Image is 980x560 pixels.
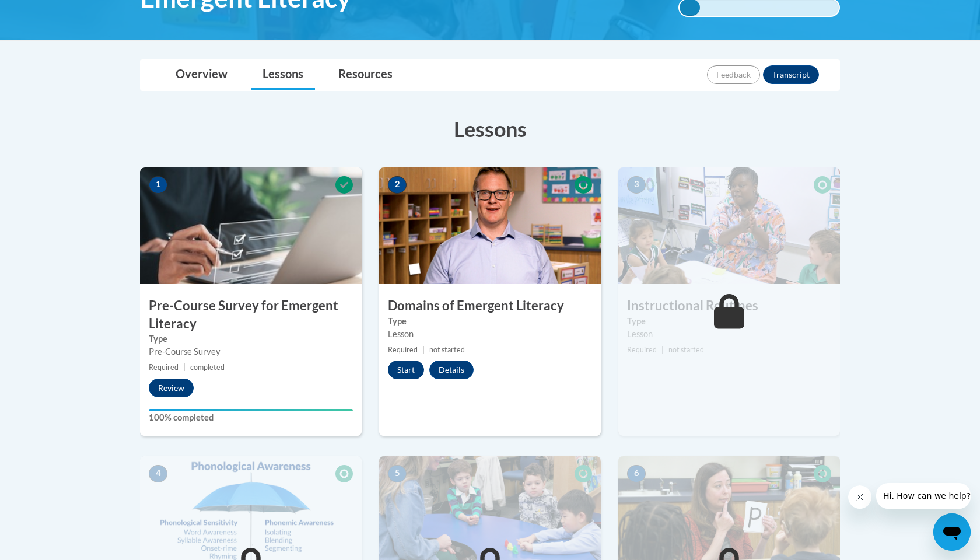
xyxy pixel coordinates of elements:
iframe: Close message [848,485,871,509]
img: Course Image [618,167,840,284]
h3: Instructional Routines [618,297,840,315]
h3: Domains of Emergent Literacy [379,297,601,315]
span: | [422,345,425,354]
label: Type [627,315,831,328]
h3: Pre-Course Survey for Emergent Literacy [140,297,362,333]
iframe: Message from company [876,483,971,509]
span: Required [149,363,178,372]
label: Type [149,332,353,345]
label: 100% completed [149,411,353,424]
button: Start [388,360,424,379]
span: 4 [149,465,167,482]
span: 5 [388,465,407,482]
img: Course Image [140,167,362,284]
span: 3 [627,176,646,194]
span: | [183,363,185,372]
span: Required [388,345,418,354]
a: Overview [164,60,239,90]
div: Lesson [627,328,831,341]
a: Lessons [251,60,315,90]
button: Transcript [763,65,819,84]
a: Resources [327,60,404,90]
div: Your progress [149,409,353,411]
div: Lesson [388,328,592,341]
label: Type [388,315,592,328]
span: | [661,345,664,354]
span: not started [429,345,465,354]
button: Feedback [707,65,760,84]
img: Course Image [379,167,601,284]
span: 2 [388,176,407,194]
iframe: Button to launch messaging window [933,513,971,551]
button: Review [149,379,194,397]
h3: Lessons [140,114,840,143]
span: not started [668,345,704,354]
button: Details [429,360,474,379]
div: Pre-Course Survey [149,345,353,358]
span: completed [190,363,225,372]
span: Required [627,345,657,354]
span: 1 [149,176,167,194]
span: 6 [627,465,646,482]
